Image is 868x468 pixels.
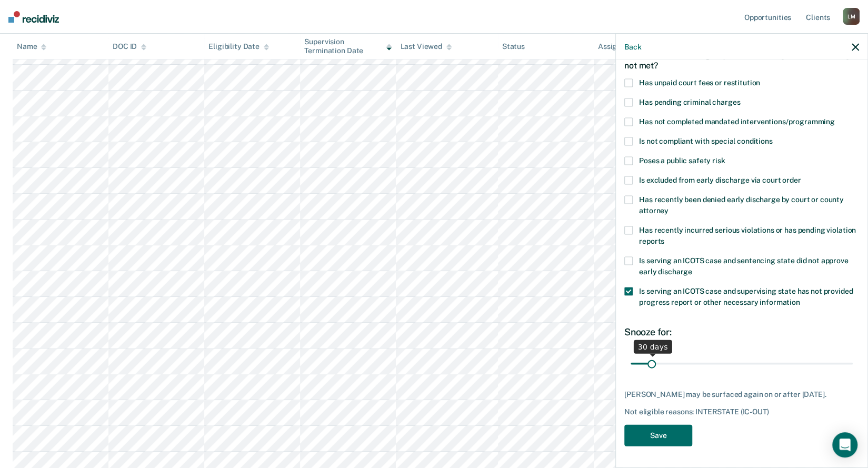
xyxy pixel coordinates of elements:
[639,195,844,215] span: Has recently been denied early discharge by court or county attorney
[624,42,641,51] button: Back
[113,42,146,51] div: DOC ID
[639,137,772,145] span: Is not compliant with special conditions
[624,326,859,338] div: Snooze for:
[639,78,760,87] span: Has unpaid court fees or restitution
[624,42,859,78] div: Which of the following requirements has [PERSON_NAME] not met?
[304,37,392,55] div: Supervision Termination Date
[624,425,692,446] button: Save
[639,156,725,165] span: Poses a public safety risk
[639,287,853,306] span: Is serving an ICOTS case and supervising state has not provided progress report or other necessar...
[8,11,59,23] img: Recidiviz
[17,42,46,51] div: Name
[598,42,647,51] div: Assigned to
[639,226,856,245] span: Has recently incurred serious violations or has pending violation reports
[634,340,672,353] div: 30 days
[832,432,857,457] div: Open Intercom Messenger
[624,390,859,399] div: [PERSON_NAME] may be surfaced again on or after [DATE].
[639,98,740,106] span: Has pending criminal charges
[624,407,859,416] div: Not eligible reasons: INTERSTATE (IC-OUT)
[208,42,269,51] div: Eligibility Date
[843,8,860,25] div: L M
[639,256,848,276] span: Is serving an ICOTS case and sentencing state did not approve early discharge
[639,176,801,184] span: Is excluded from early discharge via court order
[400,42,451,51] div: Last Viewed
[639,117,835,126] span: Has not completed mandated interventions/programming
[502,42,525,51] div: Status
